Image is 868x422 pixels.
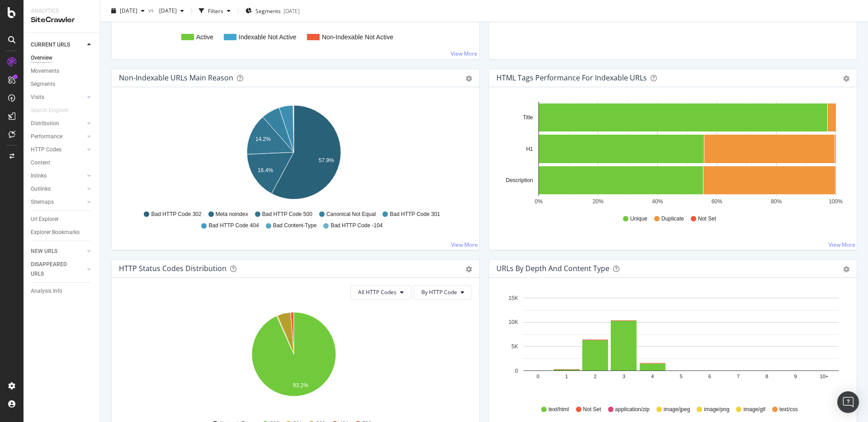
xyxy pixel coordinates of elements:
a: Visits [31,93,85,102]
svg: A chart. [119,102,469,206]
text: 3 [623,374,625,379]
span: Segments [255,7,281,14]
text: 5,000 [209,15,225,23]
div: Url Explorer [31,215,59,224]
a: Movements [31,66,94,76]
div: CURRENT URLS [31,40,70,50]
a: View More [451,241,478,249]
text: H1 [526,146,533,152]
div: Sitemaps [31,197,54,207]
span: Bad HTTP Code 302 [151,211,201,218]
span: 2025 Sep. 10th [156,7,177,14]
div: Overview [31,53,52,63]
div: Distribution [31,119,59,128]
a: View More [829,241,855,249]
a: Distribution [31,119,85,128]
div: A chart. [496,292,846,397]
button: All HTTP Codes [350,285,411,300]
text: 6 [708,374,711,379]
text: 4 [651,374,654,379]
svg: A chart. [119,307,469,412]
div: Explorer Bookmarks [31,228,80,237]
div: Content [31,158,50,168]
div: HTML Tags Performance for Indexable URLs [496,73,647,82]
span: Bad Content-Type [273,222,317,230]
svg: A chart. [496,102,846,206]
text: 9 [794,374,797,379]
div: Segments [31,80,55,89]
a: Content [31,158,94,168]
text: 8 [765,374,768,379]
a: CURRENT URLS [31,40,85,50]
a: Url Explorer [31,215,94,224]
a: Outlinks [31,184,85,194]
text: 10,000 [278,15,297,23]
text: 0 [145,15,148,23]
span: text/html [548,406,569,413]
a: Sitemaps [31,197,85,207]
div: Analytics [31,7,93,15]
text: 93.2% [293,382,308,389]
text: 0 [537,374,539,379]
div: HTTP Codes [31,145,61,155]
span: application/zip [615,406,650,413]
div: Analysis Info [31,286,62,296]
text: Indexable Not Active [239,33,297,41]
text: 60% [712,198,722,205]
span: image/png [704,406,729,413]
span: Unique [630,215,647,223]
text: 14.2% [255,136,271,142]
div: Filters [208,7,223,14]
text: 10K [509,319,518,325]
div: DISAPPEARED URLS [31,260,76,279]
text: 100% [829,198,843,205]
span: Not Set [583,406,601,413]
a: Overview [31,53,94,63]
span: Bad HTTP Code 404 [208,222,259,230]
text: 16.4% [258,167,273,173]
div: Non-Indexable URLs Main Reason [119,73,233,82]
div: [DATE] [283,7,300,14]
span: Bad HTTP Code 500 [262,211,312,218]
a: DISAPPEARED URLS [31,260,85,279]
span: 2025 Oct. 2nd [120,7,137,14]
a: Analysis Info [31,286,94,296]
text: 57.9% [319,157,334,164]
span: By HTTP Code [421,288,457,296]
div: Inlinks [31,171,47,181]
text: 5K [511,343,518,350]
div: gear [843,266,849,272]
div: gear [466,75,472,82]
a: Segments [31,80,94,89]
text: 2 [594,374,597,379]
text: 15,000 [348,15,368,23]
text: 40% [652,198,663,205]
button: By HTTP Code [414,285,472,300]
span: All HTTP Codes [358,288,396,296]
span: Canonical Not Equal [326,211,376,218]
div: URLs by Depth and Content Type [496,264,609,273]
div: Outlinks [31,184,51,194]
div: Performance [31,132,62,141]
text: 1 [565,374,568,379]
text: Description [506,177,533,183]
button: [DATE] [156,4,188,18]
span: Duplicate [661,215,684,223]
button: Segments[DATE] [242,4,303,18]
span: Not Set [698,215,716,223]
span: Bad HTTP Code -104 [330,222,382,230]
div: HTTP Status Codes Distribution [119,264,226,273]
span: image/gif [743,406,765,413]
a: NEW URLS [31,247,85,256]
a: Performance [31,132,85,141]
text: 20% [593,198,604,205]
text: Non-Indexable Not Active [322,33,393,41]
a: View More [451,50,477,57]
text: 10+ [820,374,829,379]
text: 0 [515,368,518,374]
text: 7 [737,374,740,379]
span: vs [148,6,156,14]
a: Explorer Bookmarks [31,228,94,237]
